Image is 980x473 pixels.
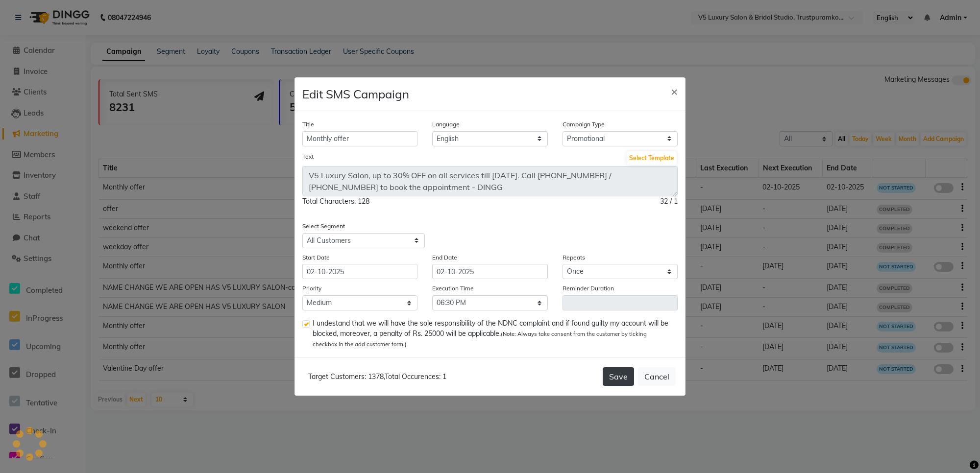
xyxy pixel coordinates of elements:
span: Target Customers: 1378 [308,372,384,381]
label: Priority [302,284,321,293]
label: Reminder Duration [563,284,614,293]
div: , [304,372,446,382]
button: Cancel [638,367,676,386]
label: Campaign Type [563,120,605,129]
span: × [671,84,678,98]
label: Title [302,120,314,129]
h4: Edit SMS Campaign [302,85,409,103]
div: Total Characters: 128 [302,196,369,207]
div: 32 / 1 [660,196,678,207]
button: Save [603,367,634,386]
label: Text [302,152,314,161]
label: Repeats [563,253,585,262]
span: Total Occurences: 1 [385,372,446,381]
button: Close [663,77,686,105]
label: Execution Time [432,284,474,293]
label: Start Date [302,253,330,262]
span: I undestand that we will have the sole responsibility of the NDNC complaint and if found guilty m... [313,318,670,349]
input: Enter Title [302,131,417,146]
label: Select Segment [302,222,345,231]
label: Language [432,120,460,129]
button: Select Template [627,151,677,165]
label: End Date [432,253,457,262]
